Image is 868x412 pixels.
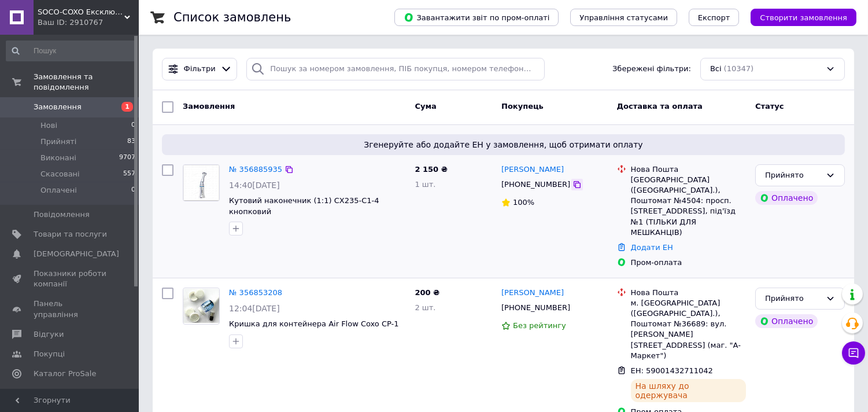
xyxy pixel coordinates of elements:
[40,185,77,196] span: Оплачені
[131,185,135,196] span: 0
[34,329,64,340] span: Відгуки
[394,9,559,26] button: Завантажити звіт по пром-оплаті
[183,288,220,325] a: Фото товару
[229,196,379,216] a: Кутовий наконечник (1:1) CX235-С1-4 кнопковий
[631,243,673,252] a: Додати ЕН
[570,9,677,26] button: Управління статусами
[755,314,818,328] div: Оплачено
[229,181,280,190] span: 14:40[DATE]
[40,120,57,131] span: Нові
[34,209,90,220] span: Повідомлення
[617,102,703,111] span: Доставка та оплата
[183,164,220,201] a: Фото товару
[755,191,818,205] div: Оплачено
[404,12,549,23] span: Завантажити звіт по пром-оплаті
[513,198,534,207] span: 100%
[34,102,82,112] span: Замовлення
[119,153,135,163] span: 9707
[229,165,282,174] a: № 356885935
[173,10,291,24] h1: Список замовлень
[34,249,119,259] span: [DEMOGRAPHIC_DATA]
[38,17,139,28] div: Ваш ID: 2910767
[40,169,80,179] span: Скасовані
[612,64,691,75] span: Збережені фільтри:
[167,139,840,150] span: Згенеруйте або додайте ЕН у замовлення, щоб отримати оплату
[127,137,135,147] span: 83
[755,102,784,111] span: Статус
[631,175,746,238] div: [GEOGRAPHIC_DATA] ([GEOGRAPHIC_DATA].), Поштомат №4504: просп. [STREET_ADDRESS], під'їзд №1 (ТІЛЬ...
[501,288,564,299] a: [PERSON_NAME]
[501,102,544,111] span: Покупець
[842,341,865,365] button: Чат з покупцем
[34,268,107,289] span: Показники роботи компанії
[689,9,740,26] button: Експорт
[724,64,754,73] span: (10347)
[760,13,847,22] span: Створити замовлення
[6,41,136,61] input: Пошук
[40,153,76,163] span: Виконані
[415,288,439,297] span: 200 ₴
[121,102,133,112] span: 1
[501,164,564,175] a: [PERSON_NAME]
[184,64,216,75] span: Фільтри
[34,72,139,93] span: Замовлення та повідомлення
[415,180,435,189] span: 1 шт.
[415,303,435,312] span: 2 шт.
[710,64,722,75] span: Всі
[131,120,135,131] span: 0
[34,229,107,240] span: Товари та послуги
[34,299,107,319] span: Панель управління
[229,319,399,328] a: Кришка для контейнера Air Flow Coxo CP-1
[183,102,235,111] span: Замовлення
[631,288,746,298] div: Нова Пошта
[229,304,280,313] span: 12:04[DATE]
[631,379,746,402] div: На шляху до одержувача
[499,177,572,192] div: [PHONE_NUMBER]
[499,300,572,315] div: [PHONE_NUMBER]
[246,58,545,80] input: Пошук за номером замовлення, ПІБ покупця, номером телефону, Email, номером накладної
[415,102,436,111] span: Cума
[229,288,282,297] a: № 356853208
[631,298,746,361] div: м. [GEOGRAPHIC_DATA] ([GEOGRAPHIC_DATA].), Поштомат №36689: вул. [PERSON_NAME][STREET_ADDRESS] (м...
[631,164,746,175] div: Нова Пошта
[415,165,447,174] span: 2 150 ₴
[765,293,821,305] div: Прийнято
[183,165,219,201] img: Фото товару
[739,13,856,21] a: Створити замовлення
[123,169,135,179] span: 557
[631,366,713,375] span: ЕН: 59001432711042
[698,13,730,22] span: Експорт
[40,137,76,147] span: Прийняті
[183,289,219,323] img: Фото товару
[34,349,65,359] span: Покупці
[765,170,821,182] div: Прийнято
[34,369,96,379] span: Каталог ProSale
[631,257,746,268] div: Пром-оплата
[38,7,124,17] span: SOCO-COXO Ексклюзивний дистриб'ютор COXO та SOCO в Україні. Ігор Ноєнко рекомендує!
[513,321,566,330] span: Без рейтингу
[751,9,856,26] button: Створити замовлення
[579,13,668,22] span: Управління статусами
